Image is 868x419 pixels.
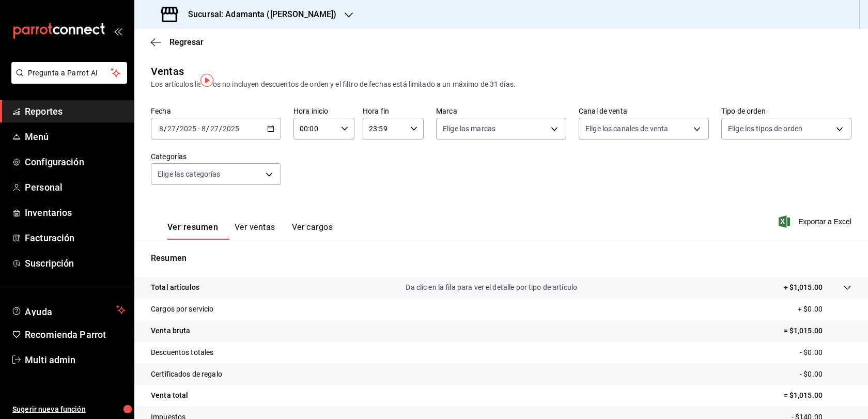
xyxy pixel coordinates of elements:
[201,125,206,133] input: --
[151,390,188,401] p: Venta total
[406,282,577,293] p: Da clic en la fila para ver el detalle por tipo de artículo
[25,155,126,169] span: Configuración
[781,215,851,228] button: Exportar a Excel
[167,222,218,240] button: Ver resumen
[25,206,126,220] span: Inventarios
[151,153,281,160] label: Categorías
[436,107,566,115] label: Marca
[151,37,204,47] button: Regresar
[293,107,354,115] label: Hora inicio
[158,169,221,179] span: Elige las categorías
[25,231,126,245] span: Facturación
[25,353,126,367] span: Multi admin
[585,123,668,134] span: Elige los canales de venta
[784,325,851,336] p: = $1,015.00
[151,304,214,315] p: Cargos por servicio
[25,130,126,144] span: Menú
[235,222,275,240] button: Ver ventas
[219,125,222,133] span: /
[25,104,126,118] span: Reportes
[25,328,126,342] span: Recomienda Parrot
[180,8,336,21] h3: Sucursal: Adamanta ([PERSON_NAME])
[210,125,219,133] input: --
[721,107,851,115] label: Tipo de orden
[151,64,184,79] div: Ventas
[443,123,495,134] span: Elige las marcas
[798,304,851,315] p: + $0.00
[222,125,240,133] input: ----
[151,369,222,380] p: Certificados de regalo
[167,125,176,133] input: --
[151,347,213,358] p: Descuentos totales
[579,107,709,115] label: Canal de venta
[151,325,190,336] p: Venta bruta
[7,75,127,86] a: Pregunta a Parrot AI
[363,107,424,115] label: Hora fin
[25,180,126,194] span: Personal
[167,222,333,240] div: navigation tabs
[784,282,823,293] p: + $1,015.00
[179,125,197,133] input: ----
[28,68,111,79] span: Pregunta a Parrot AI
[728,123,802,134] span: Elige los tipos de orden
[784,390,851,401] p: = $1,015.00
[151,252,851,265] p: Resumen
[200,74,213,87] img: Tooltip marker
[151,79,851,90] div: Los artículos listados no incluyen descuentos de orden y el filtro de fechas está limitado a un m...
[151,107,281,115] label: Fecha
[800,347,851,358] p: - $0.00
[169,37,204,47] span: Regresar
[800,369,851,380] p: - $0.00
[176,125,179,133] span: /
[151,282,199,293] p: Total artículos
[25,304,112,316] span: Ayuda
[12,404,126,415] span: Sugerir nueva función
[11,62,127,84] button: Pregunta a Parrot AI
[25,256,126,270] span: Suscripción
[292,222,333,240] button: Ver cargos
[114,27,122,35] button: open_drawer_menu
[159,125,164,133] input: --
[198,125,200,133] span: -
[206,125,209,133] span: /
[164,125,167,133] span: /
